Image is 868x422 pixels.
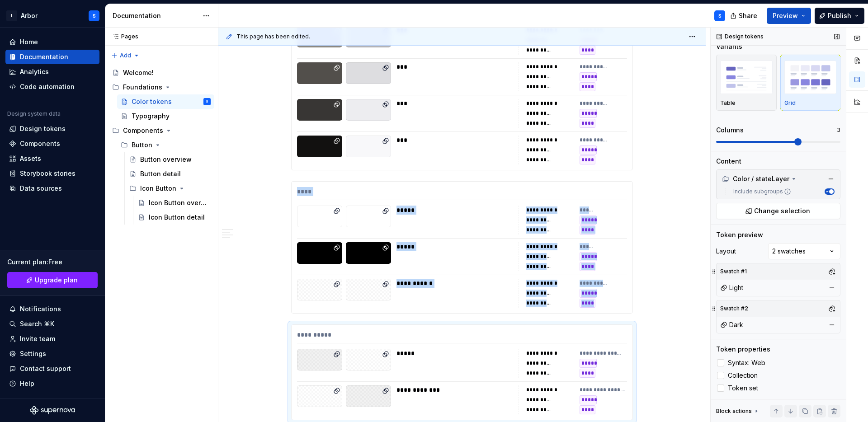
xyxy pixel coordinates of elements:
div: Components [123,126,163,135]
div: Color tokens [132,97,172,106]
span: Preview [773,11,798,20]
div: Foundations [108,80,214,94]
a: Documentation [5,50,99,64]
div: Icon Button [126,181,214,196]
div: Button overview [140,155,192,164]
div: Layout [716,247,736,256]
div: Components [20,139,60,148]
a: Welcome! [108,66,214,80]
span: Syntax: Web [728,359,765,366]
a: Storybook stories [5,166,99,181]
span: Token set [728,384,758,392]
div: Icon Button [140,184,176,193]
a: Invite team [5,332,99,346]
div: Color / stateLayer [718,172,838,186]
button: placeholderGrid [780,55,841,111]
button: Notifications [5,302,99,316]
div: Typography [132,112,170,121]
div: Page tree [108,66,214,225]
div: Current plan : Free [7,258,98,267]
label: Include subgroups [730,188,791,195]
div: S [718,12,722,19]
div: Button [117,138,214,152]
span: Publish [828,11,851,20]
div: Notifications [20,305,61,314]
div: Design tokens [20,124,66,133]
div: Columns [716,126,744,135]
button: Publish [815,8,864,24]
img: placeholder [784,61,837,94]
div: Foundations [123,83,162,92]
div: Search ⌘K [20,319,54,328]
img: placeholder [720,61,773,94]
div: Contact support [20,364,71,373]
div: Variants [716,42,742,51]
div: Assets [20,154,41,163]
div: Token preview [716,230,763,239]
div: Token properties [716,345,770,354]
button: Change selection [716,203,840,219]
div: Code automation [20,82,75,91]
div: Content [716,157,741,166]
a: Design tokens [5,122,99,136]
button: Help [5,376,99,391]
div: Invite team [20,334,55,343]
a: Button overview [126,152,214,167]
div: Block actions [716,408,752,415]
a: Components [5,136,99,151]
a: Icon Button detail [134,210,214,225]
a: Data sources [5,181,99,196]
a: Analytics [5,65,99,79]
button: Preview [767,8,811,24]
a: Color tokensS [117,94,214,109]
a: Icon Button overview [134,196,214,210]
div: Icon Button overview [149,198,209,207]
a: Home [5,35,99,49]
div: Icon Button detail [149,213,205,222]
div: L [6,10,17,21]
div: Pages [108,33,138,40]
span: This page has been edited. [236,33,310,40]
p: Grid [784,99,796,107]
div: Documentation [20,52,68,61]
span: Collection [728,372,758,379]
div: Design system data [7,110,61,117]
a: Code automation [5,80,99,94]
div: Button [132,141,152,150]
div: Home [20,38,38,47]
div: Components [108,123,214,138]
svg: Supernova Logo [30,406,75,415]
div: Storybook stories [20,169,75,178]
button: LArborS [2,6,103,25]
div: Analytics [20,67,49,76]
p: Table [720,99,736,107]
button: Contact support [5,361,99,376]
span: Change selection [754,206,810,216]
div: Block actions [716,405,760,417]
a: Assets [5,151,99,166]
div: Button detail [140,169,181,178]
div: Help [20,379,34,388]
p: 3 [837,127,840,134]
a: Typography [117,109,214,123]
button: Share [726,8,763,24]
div: Welcome! [123,68,154,77]
span: Add [120,52,131,59]
div: S [206,97,208,106]
span: Share [739,11,757,20]
a: Settings [5,347,99,361]
button: Search ⌘K [5,317,99,331]
button: placeholderTable [716,55,777,111]
div: Data sources [20,184,62,193]
div: Light [720,283,743,292]
div: Swatch #1 [718,265,749,278]
div: Documentation [113,11,198,20]
button: Add [108,49,142,62]
div: S [93,12,96,19]
span: Upgrade plan [35,276,78,285]
div: Color / stateLayer [722,174,789,183]
div: Dark [720,320,743,329]
a: Upgrade plan [7,272,98,288]
div: Swatch #2 [718,302,750,315]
